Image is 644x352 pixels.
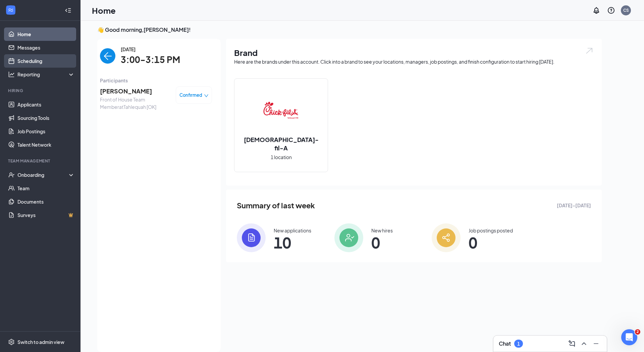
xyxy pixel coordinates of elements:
[469,227,513,234] div: Job postings posted
[179,92,202,98] span: Confirmed
[607,6,615,14] svg: QuestionInfo
[17,41,75,54] a: Messages
[274,227,311,234] div: New applications
[237,223,266,252] img: icon
[621,329,637,345] iframe: Intercom live chat
[557,202,591,209] span: [DATE] - [DATE]
[100,77,212,84] span: Participants
[92,5,116,16] h1: Home
[260,90,303,133] img: Chick-fil-A
[204,93,209,98] span: down
[432,223,461,252] img: icon
[580,340,588,348] svg: ChevronUp
[592,340,600,348] svg: Minimize
[17,138,75,151] a: Talent Network
[100,48,115,64] button: back-button
[8,71,15,78] svg: Analysis
[237,200,315,211] span: Summary of last week
[371,227,393,234] div: New hires
[623,7,629,13] div: CS
[17,54,75,68] a: Scheduling
[17,125,75,138] a: Job Postings
[8,88,73,93] div: Hiring
[371,236,393,249] span: 0
[592,6,600,14] svg: Notifications
[517,341,520,347] div: 1
[17,27,75,41] a: Home
[334,223,363,252] img: icon
[17,98,75,111] a: Applicants
[17,182,75,195] a: Team
[100,86,170,96] span: [PERSON_NAME]
[17,195,75,208] a: Documents
[585,47,594,55] img: open.6027fd2a22e1237b5b06.svg
[121,46,180,53] span: [DATE]
[121,53,180,67] span: 3:00-3:15 PM
[591,338,601,349] button: Minimize
[100,96,170,111] span: Front of House Team Member at Tahlequah [OK]
[17,171,69,178] div: Onboarding
[7,7,14,13] svg: WorkstreamLogo
[8,171,15,178] svg: UserCheck
[97,26,602,33] h3: 👋 Good morning, [PERSON_NAME] !
[17,208,75,222] a: SurveysCrown
[469,236,513,249] span: 0
[274,236,311,249] span: 10
[8,339,15,345] svg: Settings
[65,7,71,14] svg: Collapse
[271,153,292,161] span: 1 location
[567,338,577,349] button: ComposeMessage
[499,340,511,347] h3: Chat
[579,338,589,349] button: ChevronUp
[8,158,73,164] div: Team Management
[568,340,576,348] svg: ComposeMessage
[234,58,594,65] div: Here are the brands under this account. Click into a brand to see your locations, managers, job p...
[234,47,594,58] h1: Brand
[234,135,328,152] h2: [DEMOGRAPHIC_DATA]-fil-A
[17,111,75,125] a: Sourcing Tools
[17,71,75,78] div: Reporting
[17,339,64,345] div: Switch to admin view
[635,329,640,335] span: 2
